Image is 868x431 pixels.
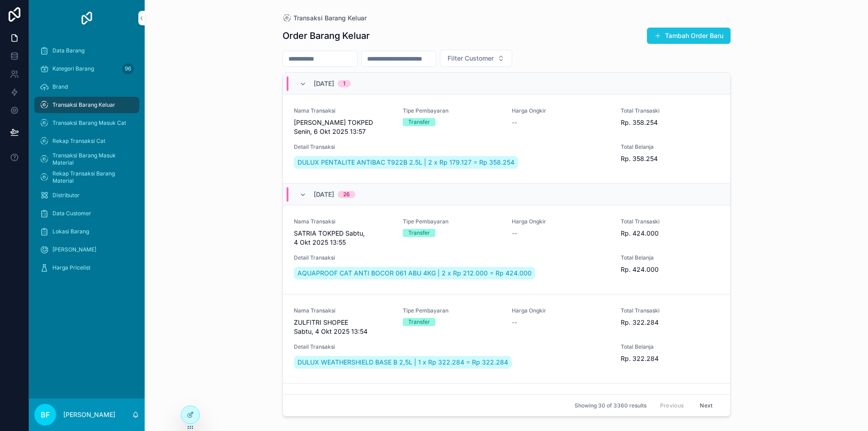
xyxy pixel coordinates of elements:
[408,118,430,126] div: Transfer
[52,246,96,253] span: [PERSON_NAME]
[52,137,105,145] span: Rekap Transaksi Cat
[283,205,730,294] a: Nama TransaksiSATRIA TOKPED Sabtu, 4 Okt 2025 13:55Tipe PembayaranTransferHarga Ongkir--Total Tra...
[283,294,730,384] a: Nama TransaksiZULFITRI SHOPEE Sabtu, 4 Okt 2025 13:54Tipe PembayaranTransferHarga Ongkir--Total T...
[408,229,430,237] div: Transfer
[34,43,139,59] a: Data Barang
[294,229,392,247] span: SATRIA TOKPED Sabtu, 4 Okt 2025 13:55
[29,36,145,288] div: scrollable content
[34,133,139,149] a: Rekap Transaksi Cat
[34,61,139,77] a: Kategori Barang96
[621,307,719,314] span: Total Transaski
[41,409,50,420] span: BF
[621,154,719,163] span: Rp. 358.254
[294,254,610,261] span: Detail Transaksi
[294,318,392,336] span: ZULFITRI SHOPEE Sabtu, 4 Okt 2025 13:54
[403,107,501,114] span: Tipe Pembayaran
[621,118,719,127] span: Rp. 358.254
[512,307,610,314] span: Harga Ongkir
[575,402,646,409] span: Showing 30 of 3360 results
[647,28,731,44] button: Tambah Order Baru
[440,50,512,67] button: Select Button
[621,143,719,151] span: Total Belanja
[512,229,517,238] span: --
[294,267,535,279] a: AQUAPROOF CAT ANTI BOCOR 061 ABU 4KG | 2 x Rp 212.000 = Rp 424.000
[283,29,370,42] h1: Order Barang Keluar
[297,358,508,367] span: DULUX WEATHERSHIELD BASE B 2,5L | 1 x Rp 322.284 = Rp 322.284
[294,156,518,169] a: DULUX PENTALITE ANTIBAC T922B 2.5L | 2 x Rp 179.127 = Rp 358.254
[52,264,90,271] span: Harga Pricelist
[294,218,392,225] span: Nama Transaksi
[34,260,139,276] a: Harga Pricelist
[621,354,719,363] span: Rp. 322.284
[52,210,91,217] span: Data Customer
[52,65,94,72] span: Kategori Barang
[294,307,392,314] span: Nama Transaksi
[52,192,80,199] span: Distributor
[621,318,719,327] span: Rp. 322.284
[621,254,719,261] span: Total Belanja
[34,187,139,204] a: Distributor
[621,229,719,238] span: Rp. 424.000
[52,101,115,109] span: Transaksi Barang Keluar
[34,205,139,222] a: Data Customer
[448,54,494,63] span: Filter Customer
[314,190,334,199] span: [DATE]
[408,318,430,326] div: Transfer
[512,118,517,127] span: --
[621,218,719,225] span: Total Transaski
[297,269,532,278] span: AQUAPROOF CAT ANTI BOCOR 061 ABU 4KG | 2 x Rp 212.000 = Rp 424.000
[294,107,392,114] span: Nama Transaksi
[52,228,89,235] span: Lokasi Barang
[314,79,334,88] span: [DATE]
[294,118,392,136] span: [PERSON_NAME] TOKPED Senin, 6 Okt 2025 13:57
[621,265,719,274] span: Rp. 424.000
[294,356,512,369] a: DULUX WEATHERSHIELD BASE B 2,5L | 1 x Rp 322.284 = Rp 322.284
[294,143,610,151] span: Detail Transaksi
[52,119,126,127] span: Transaksi Barang Masuk Cat
[34,79,139,95] a: Brand
[34,115,139,131] a: Transaksi Barang Masuk Cat
[122,63,134,74] div: 96
[283,95,730,184] a: Nama Transaksi[PERSON_NAME] TOKPED Senin, 6 Okt 2025 13:57Tipe PembayaranTransferHarga Ongkir--To...
[693,398,719,412] button: Next
[34,223,139,240] a: Lokasi Barang
[343,80,345,87] div: 1
[403,218,501,225] span: Tipe Pembayaran
[621,107,719,114] span: Total Transaski
[294,343,610,350] span: Detail Transaksi
[283,14,367,23] a: Transaksi Barang Keluar
[63,410,115,419] p: [PERSON_NAME]
[52,83,68,90] span: Brand
[621,343,719,350] span: Total Belanja
[34,169,139,185] a: Rekap Transaksi Barang Material
[52,170,130,185] span: Rekap Transaksi Barang Material
[34,97,139,113] a: Transaksi Barang Keluar
[34,242,139,258] a: [PERSON_NAME]
[512,318,517,327] span: --
[52,152,130,166] span: Transaksi Barang Masuk Material
[512,107,610,114] span: Harga Ongkir
[297,158,514,167] span: DULUX PENTALITE ANTIBAC T922B 2.5L | 2 x Rp 179.127 = Rp 358.254
[343,191,350,198] div: 26
[80,11,94,25] img: App logo
[34,151,139,167] a: Transaksi Barang Masuk Material
[512,218,610,225] span: Harga Ongkir
[293,14,367,23] span: Transaksi Barang Keluar
[52,47,85,54] span: Data Barang
[403,307,501,314] span: Tipe Pembayaran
